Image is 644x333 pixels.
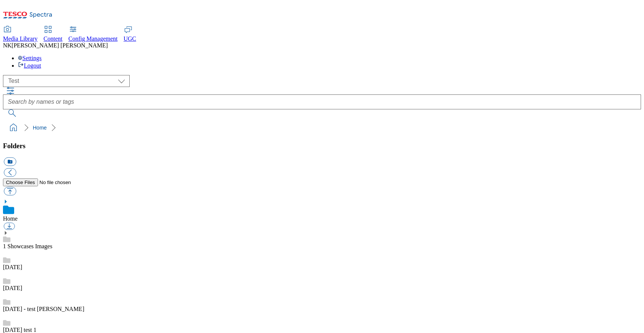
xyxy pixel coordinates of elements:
[18,55,42,61] a: Settings
[33,125,47,131] a: Home
[3,142,641,150] h3: Folders
[3,264,22,270] a: [DATE]
[44,27,63,42] a: Content
[3,94,641,109] input: Search by names or tags
[124,27,136,42] a: UGC
[44,35,63,42] span: Content
[124,35,136,42] span: UGC
[3,243,52,249] a: 1 Showcases Images
[3,215,18,222] a: Home
[69,35,118,42] span: Config Management
[3,285,22,291] a: [DATE]
[3,121,641,135] nav: breadcrumb
[3,27,38,42] a: Media Library
[18,62,41,69] a: Logout
[12,42,108,49] span: [PERSON_NAME] [PERSON_NAME]
[3,327,37,333] a: [DATE] test 1
[3,306,84,312] a: [DATE] - test [PERSON_NAME]
[69,27,118,42] a: Config Management
[3,35,38,42] span: Media Library
[7,122,19,134] a: home
[3,42,12,49] span: NK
